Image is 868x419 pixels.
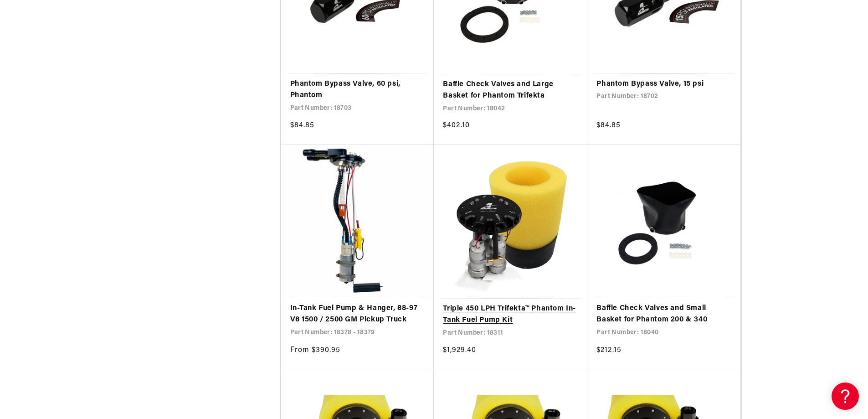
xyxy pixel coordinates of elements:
[596,78,731,90] a: Phantom Bypass Valve, 15 psi
[443,303,578,326] a: Triple 450 LPH Trifekta™ Phantom In-Tank Fuel Pump Kit
[290,78,425,102] a: Phantom Bypass Valve, 60 psi, Phantom
[443,79,578,102] a: Baffle Check Valves and Large Basket for Phantom Trifekta
[596,303,731,326] a: Baffle Check Valves and Small Basket for Phantom 200 & 340
[290,303,425,326] a: In-Tank Fuel Pump & Hanger, 88-97 V8 1500 / 2500 GM Pickup Truck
